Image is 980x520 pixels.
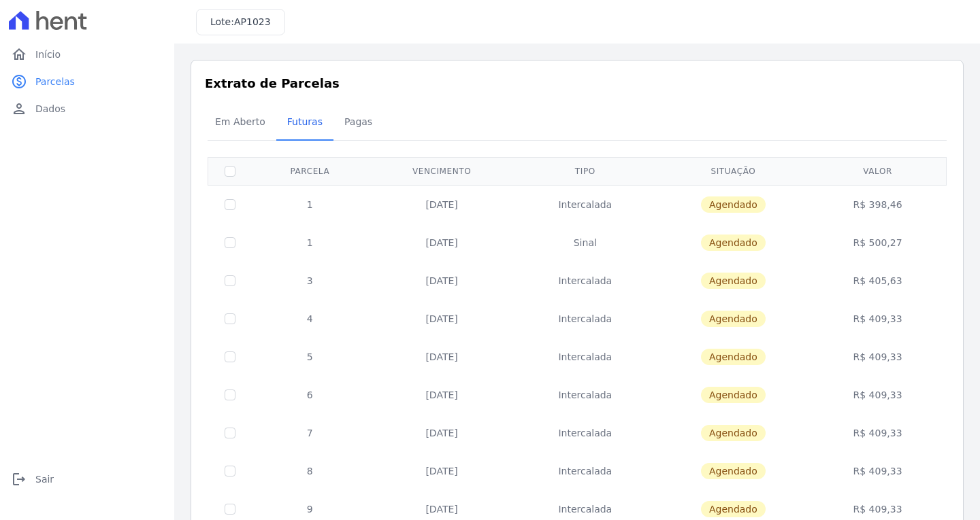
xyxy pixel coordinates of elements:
[333,105,383,141] a: Pagas
[701,349,766,365] span: Agendado
[35,472,54,486] span: Sair
[701,273,766,289] span: Agendado
[11,73,27,90] i: paid
[210,15,271,29] h3: Lote:
[812,157,944,185] th: Valor
[812,376,944,414] td: R$ 409,33
[5,95,169,122] a: personDados
[368,376,516,414] td: [DATE]
[204,105,276,141] a: Em Aberto
[701,387,766,403] span: Agendado
[11,101,27,117] i: person
[35,75,75,88] span: Parcelas
[516,452,655,490] td: Intercalada
[252,376,368,414] td: 6
[812,224,944,262] td: R$ 500,27
[655,157,812,185] th: Situação
[35,102,65,116] span: Dados
[516,157,655,185] th: Tipo
[11,46,27,63] i: home
[516,376,655,414] td: Intercalada
[368,300,516,338] td: [DATE]
[516,414,655,452] td: Intercalada
[812,185,944,224] td: R$ 398,46
[252,414,368,452] td: 7
[252,452,368,490] td: 8
[701,196,766,213] span: Agendado
[516,185,655,224] td: Intercalada
[368,338,516,376] td: [DATE]
[701,463,766,479] span: Agendado
[276,105,333,141] a: Futuras
[35,48,61,61] span: Início
[368,224,516,262] td: [DATE]
[701,501,766,517] span: Agendado
[516,300,655,338] td: Intercalada
[516,338,655,376] td: Intercalada
[279,108,331,135] span: Futuras
[368,262,516,300] td: [DATE]
[516,224,655,262] td: Sinal
[701,235,766,251] span: Agendado
[812,338,944,376] td: R$ 409,33
[252,224,368,262] td: 1
[516,262,655,300] td: Intercalada
[368,185,516,224] td: [DATE]
[252,300,368,338] td: 4
[207,108,274,135] span: Em Aberto
[336,108,380,135] span: Pagas
[234,16,271,27] span: AP1023
[5,466,169,493] a: logoutSair
[368,157,516,185] th: Vencimento
[812,414,944,452] td: R$ 409,33
[205,74,949,92] h3: Extrato de Parcelas
[368,414,516,452] td: [DATE]
[812,262,944,300] td: R$ 405,63
[5,68,169,95] a: paidParcelas
[5,41,169,68] a: homeInício
[252,185,368,224] td: 1
[701,311,766,327] span: Agendado
[701,425,766,441] span: Agendado
[368,452,516,490] td: [DATE]
[11,471,27,487] i: logout
[812,300,944,338] td: R$ 409,33
[252,157,368,185] th: Parcela
[812,452,944,490] td: R$ 409,33
[252,262,368,300] td: 3
[252,338,368,376] td: 5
